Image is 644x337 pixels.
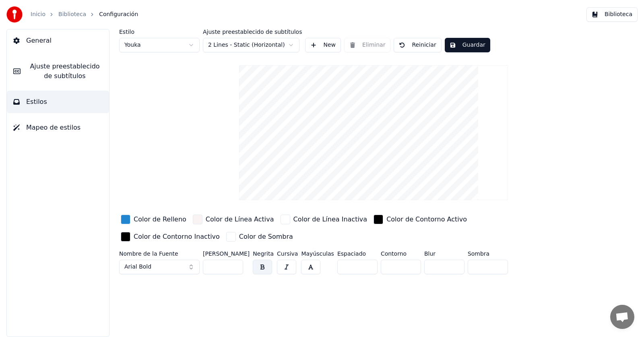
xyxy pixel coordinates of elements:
button: Color de Relleno [119,213,188,226]
label: Blur [424,251,464,256]
button: Color de Contorno Inactivo [119,230,221,243]
span: General [26,36,52,45]
a: Biblioteca [58,10,86,19]
span: Configuración [99,10,138,19]
button: New [305,38,341,52]
button: Ajuste preestablecido de subtítulos [7,55,109,87]
button: Color de Contorno Activo [372,213,469,226]
a: Chat abierto [610,305,634,329]
label: Estilo [119,29,200,35]
label: Espaciado [337,251,378,256]
img: youka [6,6,23,23]
a: Inicio [31,10,45,19]
label: Ajuste preestablecido de subtítulos [203,29,302,35]
button: Reiniciar [394,38,441,52]
button: Biblioteca [586,7,638,22]
label: Cursiva [277,251,298,256]
div: Color de Contorno Inactivo [134,232,220,242]
div: Color de Línea Activa [206,215,274,224]
div: Color de Relleno [134,215,186,224]
button: Guardar [445,38,490,52]
span: Estilos [26,97,47,107]
button: Estilos [7,91,109,113]
button: Mapeo de estilos [7,116,109,139]
label: Nombre de la Fuente [119,251,200,256]
label: [PERSON_NAME] [203,251,250,256]
nav: breadcrumb [31,10,138,19]
div: Color de Línea Inactiva [293,215,367,224]
button: Color de Línea Activa [191,213,276,226]
label: Mayúsculas [301,251,334,256]
span: Ajuste preestablecido de subtítulos [27,62,103,81]
div: Color de Contorno Activo [386,215,467,224]
button: Color de Sombra [225,230,295,243]
span: Arial Bold [124,263,151,271]
span: Mapeo de estilos [26,123,80,132]
div: Color de Sombra [239,232,293,242]
label: Contorno [381,251,421,256]
button: Color de Línea Inactiva [279,213,369,226]
button: General [7,29,109,52]
label: Negrita [253,251,274,256]
label: Sombra [468,251,508,256]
